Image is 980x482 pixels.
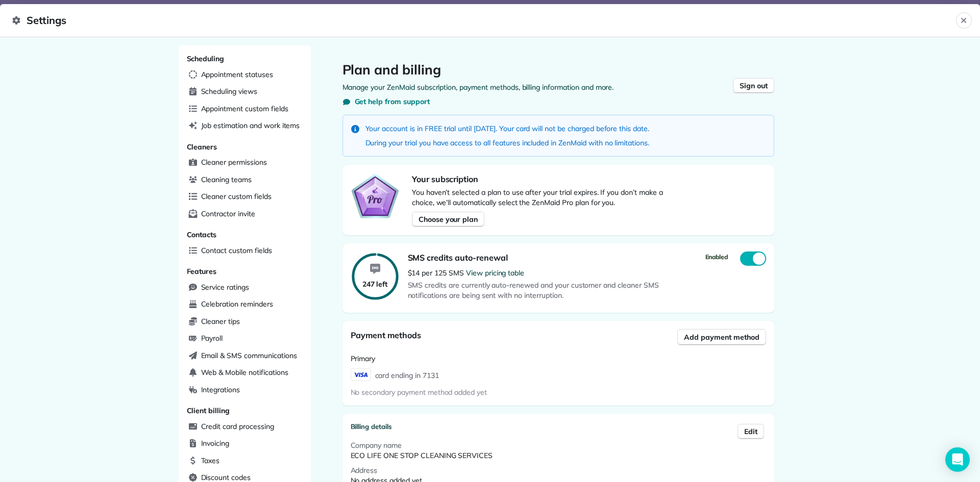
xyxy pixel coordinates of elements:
[185,348,305,364] a: Email & SMS communications
[351,466,378,475] span: Address
[185,172,305,188] a: Cleaning teams
[185,419,305,435] a: Credit card processing
[185,84,305,99] a: Scheduling views
[201,157,267,167] span: Cleaner permissions
[375,368,439,381] span: card ending in 7131
[945,447,970,472] div: Open Intercom Messenger
[351,422,766,432] header: Billing details
[12,12,956,29] span: Settings
[744,426,757,437] span: Edit
[187,406,230,415] span: Client billing
[201,367,288,377] span: Web & Mobile notifications
[185,280,305,295] a: Service ratings
[412,174,478,184] span: Your subscription
[351,173,400,219] img: ZenMaid Pro Plan Badge
[408,252,508,263] span: SMS credits auto-renewal
[738,424,764,439] button: Edit
[351,441,402,450] span: Company name
[201,350,297,361] span: Email & SMS communications
[351,330,421,340] span: Payment methods
[412,187,667,208] p: You haven’t selected a plan to use after your trial expires. If you don’t make a choice, we’ll au...
[408,268,466,277] span: $14 per 125 SMS
[185,383,305,398] a: Integrations
[201,245,272,256] span: Contact custom fields
[185,314,305,329] a: Cleaner tips
[185,453,305,469] a: Taxes
[419,214,478,224] span: Choose your plan
[956,12,972,29] button: Close
[185,331,305,346] a: Payroll
[201,120,300,131] span: Job estimation and work items
[201,209,255,219] span: Contractor invite
[365,123,650,134] p: Your account is in FREE trial until [DATE]. Your card will not be charged before this date.
[201,421,274,432] span: Credit card processing
[342,82,774,92] p: Manage your ZenMaid subscription, payment methods, billing information and more.
[351,451,493,460] span: ECO LIFE ONE STOP CLEANING SERVICES
[466,268,524,277] a: View pricing table
[185,297,305,312] a: Celebration reminders
[185,118,305,134] a: Job estimation and work items
[355,96,430,107] span: Get help from support
[351,354,376,363] span: Primary
[185,102,305,117] a: Appointment custom fields
[201,86,257,96] span: Scheduling views
[201,69,273,80] span: Appointment statuses
[187,267,217,276] span: Features
[201,104,288,114] span: Appointment custom fields
[677,329,766,345] button: Add payment method
[740,81,768,91] span: Sign out
[412,212,484,227] button: Choose your plan
[185,67,305,83] a: Appointment statuses
[185,365,305,380] a: Web & Mobile notifications
[201,385,240,395] span: Integrations
[705,253,728,261] span: Enabled
[187,54,225,63] span: Scheduling
[733,78,774,93] button: Sign out
[351,388,487,397] span: No secondary payment method added yet
[684,332,759,342] span: Add payment method
[201,316,240,326] span: Cleaner tips
[185,189,305,205] a: Cleaner custom fields
[185,207,305,222] a: Contractor invite
[408,280,683,300] span: SMS credits are currently auto-renewed and your customer and cleaner SMS notifications are being ...
[201,455,220,466] span: Taxes
[201,174,252,185] span: Cleaning teams
[185,436,305,451] a: Invoicing
[342,96,430,107] button: Get help from support
[185,243,305,259] a: Contact custom fields
[187,142,217,151] span: Cleaners
[201,333,223,343] span: Payroll
[365,138,650,148] p: During your trial you have access to all features included in ZenMaid with no limitations.
[342,62,774,78] h1: Plan and billing
[185,155,305,170] a: Cleaner permissions
[187,230,217,239] span: Contacts
[201,282,249,292] span: Service ratings
[201,191,272,201] span: Cleaner custom fields
[201,299,273,309] span: Celebration reminders
[201,438,230,448] span: Invoicing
